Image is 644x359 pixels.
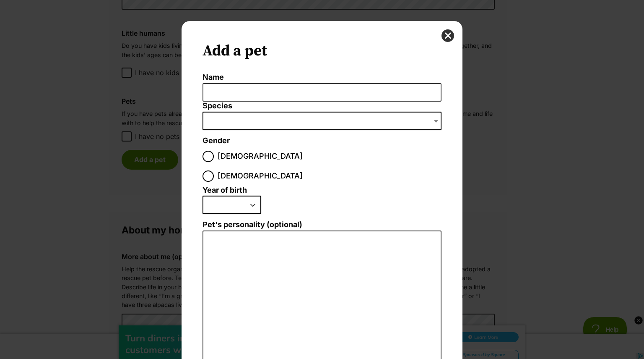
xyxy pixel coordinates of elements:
[203,186,247,195] label: Year of birth
[203,220,441,229] label: Pet's personality (optional)
[125,24,260,47] div: Turn diners into loyal customers with Square.
[203,73,441,82] label: Name
[203,102,441,110] label: Species
[218,151,303,162] span: [DEMOGRAPHIC_DATA]
[203,136,230,145] label: Gender
[256,16,298,58] img: Turn diners into loyal customers with Square.
[441,29,454,42] button: close
[218,170,303,182] span: [DEMOGRAPHIC_DATA]
[448,24,519,34] button: Learn More
[313,21,439,40] div: Discover how TokyoTaco used Square to grow its customer base through an easy, integrated loyalty ...
[449,41,519,52] div: Sponsored by Square
[203,42,441,60] h2: Add a pet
